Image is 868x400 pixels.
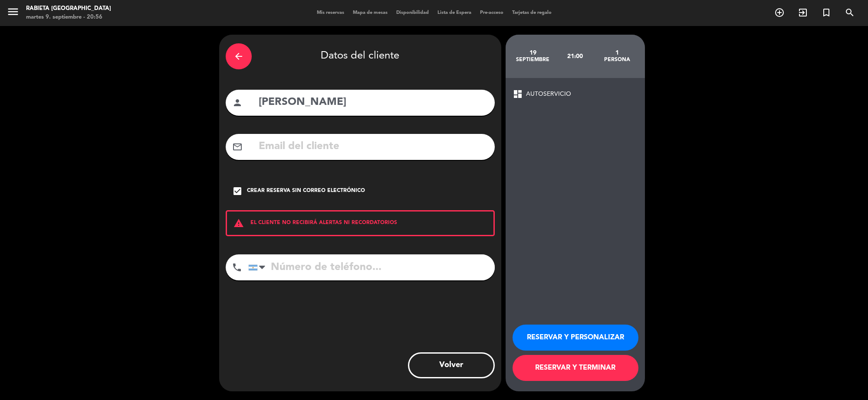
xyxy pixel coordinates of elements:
[226,41,495,72] div: Datos del cliente
[7,5,20,18] i: menu
[226,210,495,236] div: EL CLIENTE NO RECIBIRÁ ALERTAS NI RECORDATORIOS
[476,10,508,15] span: Pre-acceso
[232,186,243,196] i: check_box
[258,94,488,111] input: Nombre del cliente
[512,49,554,56] div: 19
[513,89,523,99] span: dashboard
[349,10,392,15] span: Mapa de mesas
[258,138,488,156] input: Email del cliente
[845,7,855,18] i: search
[312,10,349,15] span: Mis reservas
[512,56,554,63] div: septiembre
[249,255,269,280] div: Argentina: +54
[26,13,111,22] div: martes 9. septiembre - 20:56
[233,51,244,62] i: arrow_back
[554,41,596,72] div: 21:00
[7,5,20,21] button: menu
[774,7,785,18] i: add_circle_outline
[798,7,808,18] i: exit_to_app
[821,7,832,18] i: turned_in_not
[513,355,638,381] button: RESERVAR Y TERMINAR
[526,89,571,99] span: AUTOSERVICIO
[508,10,556,15] span: Tarjetas de regalo
[232,142,243,152] i: mail_outline
[433,10,476,15] span: Lista de Espera
[513,325,638,351] button: RESERVAR Y PERSONALIZAR
[596,56,638,63] div: persona
[232,262,242,273] i: phone
[247,187,365,195] div: Crear reserva sin correo electrónico
[596,49,638,56] div: 1
[392,10,433,15] span: Disponibilidad
[227,218,250,228] i: warning
[232,98,243,108] i: person
[248,254,495,280] input: Número de teléfono...
[408,352,495,378] button: Volver
[26,4,111,13] div: Rabieta [GEOGRAPHIC_DATA]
